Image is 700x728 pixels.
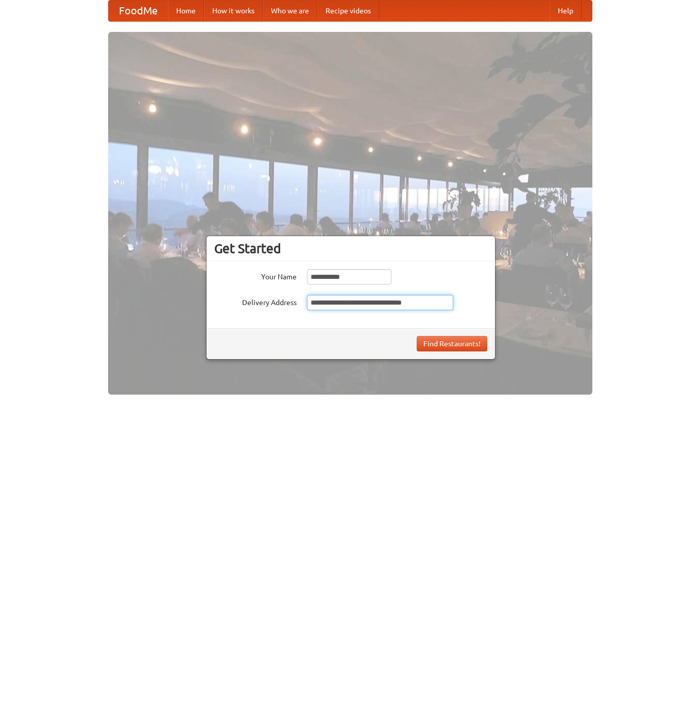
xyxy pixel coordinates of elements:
label: Delivery Address [214,295,297,308]
button: Find Restaurants! [417,336,487,351]
label: Your Name [214,269,297,282]
a: FoodMe [109,1,168,21]
a: Help [550,1,582,21]
a: How it works [204,1,263,21]
h3: Get Started [214,241,487,256]
a: Recipe videos [317,1,379,21]
a: Home [168,1,204,21]
a: Who we are [263,1,317,21]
